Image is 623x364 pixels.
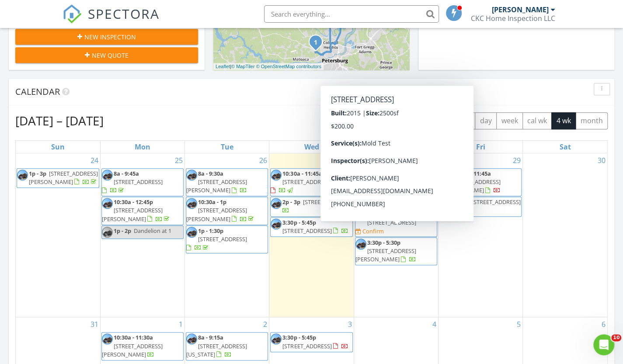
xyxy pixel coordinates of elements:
[575,112,608,129] button: month
[282,198,352,214] a: 2p - 3p [STREET_ADDRESS]
[198,170,223,177] span: 8a - 9:30a
[314,39,317,45] i: 1
[438,153,522,317] td: Go to August 29, 2025
[427,153,438,167] a: Go to August 28, 2025
[431,317,438,331] a: Go to September 4, 2025
[89,317,100,331] a: Go to August 31, 2025
[439,197,522,216] a: 1p - 4p [STREET_ADDRESS]
[600,317,607,331] a: Go to September 6, 2025
[354,153,438,317] td: Go to August 28, 2025
[186,178,247,194] span: [STREET_ADDRESS][PERSON_NAME]
[92,51,129,60] span: New Quote
[355,227,384,236] a: Confirm
[264,5,439,23] input: Search everything...
[367,170,433,186] a: 8a - 9:30a [STREET_ADDRESS]
[186,170,247,194] a: 8a - 9:30a [STREET_ADDRESS][PERSON_NAME]
[355,190,366,201] img: 107248554920421963989.jpg
[63,4,82,24] img: The Best Home Inspection Software - Spectora
[88,4,160,23] span: SPECTORA
[133,141,152,153] a: Monday
[373,112,405,129] button: [DATE]
[367,178,416,186] span: [STREET_ADDRESS]
[593,334,614,355] iframe: Intercom live chat
[522,112,552,129] button: cal wk
[198,198,226,206] span: 10:30a - 1p
[186,197,268,225] a: 10:30a - 1p [STREET_ADDRESS][PERSON_NAME]
[282,342,331,350] span: [STREET_ADDRESS]
[430,112,451,130] button: Next
[186,225,268,254] a: 1p - 1:30p [STREET_ADDRESS]
[256,64,321,69] a: © OpenStreetMap contributors
[270,197,352,216] a: 2p - 3p [STREET_ADDRESS]
[186,227,247,251] a: 1p - 1:30p [STREET_ADDRESS]
[271,218,282,229] img: 107248554920421963989.jpg
[282,178,331,186] span: [STREET_ADDRESS]
[452,198,521,214] a: 1p - 4p [STREET_ADDRESS]
[282,227,331,235] span: [STREET_ADDRESS]
[15,86,60,97] span: Calendar
[186,342,247,358] span: [STREET_ADDRESS][US_STATE]
[410,112,431,130] button: Previous
[114,227,131,235] span: 1p - 2p
[114,178,163,186] span: [STREET_ADDRESS]
[102,170,113,180] img: 107248554920421963989.jpg
[515,317,522,331] a: Go to September 5, 2025
[270,217,352,237] a: 3:30p - 5:45p [STREET_ADDRESS]
[440,170,501,194] a: 10:30a - 11:45a [STREET_ADDRESS][PERSON_NAME]
[367,190,433,206] a: 10:30a - 12p [STREET_ADDRESS]
[186,198,197,209] img: 107248554920421963989.jpg
[439,168,522,197] a: 10:30a - 11:45a [STREET_ADDRESS][PERSON_NAME]
[198,235,247,243] span: [STREET_ADDRESS]
[355,188,437,208] a: 10:30a - 12p [STREET_ADDRESS]
[367,218,416,226] span: [STREET_ADDRESS]
[492,5,549,14] div: [PERSON_NAME]
[551,112,576,129] button: 4 wk
[440,170,451,180] img: 107248554920421963989.jpg
[231,64,255,69] a: © MapTiler
[355,247,416,263] span: [STREET_ADDRESS][PERSON_NAME]
[186,332,268,361] a: 8a - 9:15a [STREET_ADDRESS][US_STATE]
[185,153,269,317] td: Go to August 26, 2025
[216,64,230,69] a: Leaflet
[271,170,282,180] img: 107248554920421963989.jpg
[355,168,437,188] a: 8a - 9:30a [STREET_ADDRESS]
[198,227,223,235] span: 1p - 1:30p
[29,170,98,186] a: 1p - 3p [STREET_ADDRESS][PERSON_NAME]
[101,168,184,197] a: 8a - 9:45a [STREET_ADDRESS]
[63,12,160,30] a: SPECTORA
[611,334,621,341] span: 10
[15,29,198,45] button: New Inspection
[596,153,607,167] a: Go to August 30, 2025
[101,332,184,361] a: 10:30a - 11:30a [STREET_ADDRESS][PERSON_NAME]
[102,342,163,358] span: [STREET_ADDRESS][PERSON_NAME]
[440,178,501,194] span: [STREET_ADDRESS][PERSON_NAME]
[219,141,235,153] a: Tuesday
[186,206,247,222] span: [STREET_ADDRESS][PERSON_NAME]
[282,218,348,235] a: 3:30p - 5:45p [STREET_ADDRESS]
[282,333,348,350] a: 3:30p - 5:45p [STREET_ADDRESS]
[186,333,247,358] a: 8a - 9:15a [STREET_ADDRESS][US_STATE]
[198,333,223,341] span: 8a - 9:15a
[474,141,487,153] a: Friday
[101,197,184,225] a: 10:30a - 12:45p [STREET_ADDRESS][PERSON_NAME]
[186,168,268,197] a: 8a - 9:30a [STREET_ADDRESS][PERSON_NAME]
[102,198,171,222] a: 10:30a - 12:45p [STREET_ADDRESS][PERSON_NAME]
[15,47,198,63] button: New Quote
[102,206,163,222] span: [STREET_ADDRESS][PERSON_NAME]
[511,153,522,167] a: Go to August 29, 2025
[355,170,366,180] img: 107248554920421963989.jpg
[440,198,451,209] img: 107248554920421963989.jpg
[16,153,100,317] td: Go to August 24, 2025
[114,198,153,206] span: 10:30a - 12:45p
[496,112,523,129] button: week
[387,141,404,153] a: Thursday
[102,333,163,358] a: 10:30a - 11:30a [STREET_ADDRESS][PERSON_NAME]
[355,239,366,250] img: 107248554920421963989.jpg
[186,198,255,222] a: 10:30a - 1p [STREET_ADDRESS][PERSON_NAME]
[102,198,113,209] img: 107248554920421963989.jpg
[102,170,163,194] a: 8a - 9:45a [STREET_ADDRESS]
[29,170,98,186] span: [STREET_ADDRESS][PERSON_NAME]
[316,42,321,47] div: 20605 Willowdale Dr, VA 23803
[452,170,491,177] span: 10:30a - 11:45a
[342,153,354,167] a: Go to August 27, 2025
